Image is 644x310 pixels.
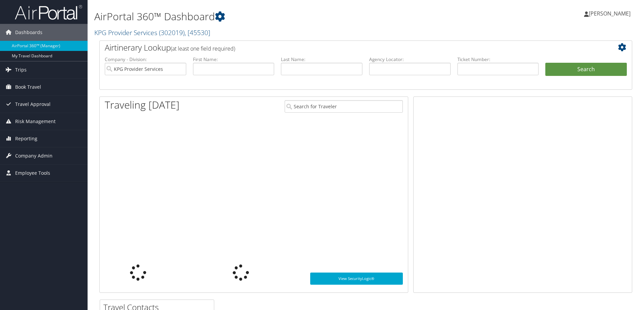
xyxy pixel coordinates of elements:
[584,3,637,24] a: [PERSON_NAME]
[285,100,403,113] input: Search for Traveler
[15,79,41,95] span: Book Travel
[185,28,210,37] span: , [ 45530 ]
[15,147,53,164] span: Company Admin
[15,165,50,181] span: Employee Tools
[105,98,180,112] h1: Traveling [DATE]
[310,273,403,285] a: View SecurityLogic®
[105,42,582,53] h2: Airtinerary Lookup
[369,56,451,63] label: Agency Locator:
[281,56,362,63] label: Last Name:
[15,96,51,113] span: Travel Approval
[15,61,27,78] span: Trips
[193,56,275,63] label: First Name:
[545,63,627,76] button: Search
[94,9,456,24] h1: AirPortal 360™ Dashboard
[15,113,56,130] span: Risk Management
[171,45,235,52] span: (at least one field required)
[159,28,185,37] span: ( 302019 )
[457,56,539,63] label: Ticket Number:
[94,28,210,37] a: KPG Provider Services
[589,10,631,17] span: [PERSON_NAME]
[105,56,186,63] label: Company - Division:
[15,130,37,147] span: Reporting
[15,4,82,20] img: airportal-logo.png
[15,24,42,41] span: Dashboards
